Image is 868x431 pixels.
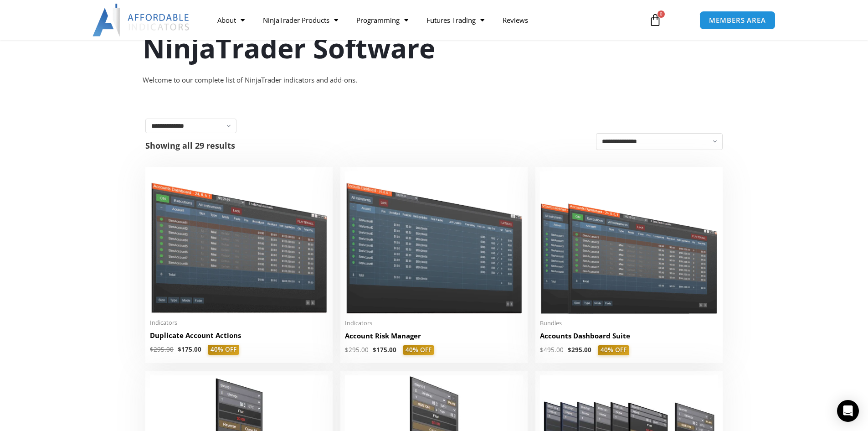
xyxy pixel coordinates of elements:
bdi: 175.00 [178,345,201,353]
h2: Duplicate Account Actions [150,331,328,340]
img: Account Risk Manager [345,171,523,313]
span: Indicators [150,319,328,327]
a: NinjaTrader Products [254,10,347,31]
a: Accounts Dashboard Suite [540,331,718,345]
span: 40% OFF [208,345,239,355]
img: Duplicate Account Actions [150,171,328,313]
p: Showing all 29 results [145,141,235,150]
span: $ [373,346,376,354]
bdi: 295.00 [345,346,369,354]
a: Account Risk Manager [345,331,523,345]
div: Welcome to our complete list of NinjaTrader indicators and add-ons. [143,74,726,87]
h2: Accounts Dashboard Suite [540,331,718,341]
span: $ [540,346,544,354]
bdi: 495.00 [540,346,564,354]
nav: Menu [208,10,638,31]
select: Shop order [596,133,723,150]
bdi: 295.00 [568,346,591,354]
a: Duplicate Account Actions [150,331,328,345]
span: $ [178,345,181,353]
span: $ [568,346,571,354]
span: 40% OFF [403,345,434,355]
a: MEMBERS AREA [699,11,776,30]
h2: Account Risk Manager [345,331,523,341]
span: Bundles [540,319,718,327]
a: 0 [635,7,675,33]
a: Reviews [493,10,537,31]
a: Futures Trading [417,10,493,31]
span: 0 [657,10,665,18]
a: About [208,10,254,31]
h1: NinjaTrader Software [143,29,726,67]
img: Accounts Dashboard Suite [540,171,718,314]
span: 40% OFF [598,345,629,355]
span: $ [150,345,154,353]
a: Programming [347,10,417,31]
bdi: 295.00 [150,345,174,353]
img: LogoAI | Affordable Indicators – NinjaTrader [92,4,190,36]
span: $ [345,346,349,354]
span: MEMBERS AREA [709,17,766,24]
span: Indicators [345,319,523,327]
div: Open Intercom Messenger [837,400,859,422]
bdi: 175.00 [373,346,396,354]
